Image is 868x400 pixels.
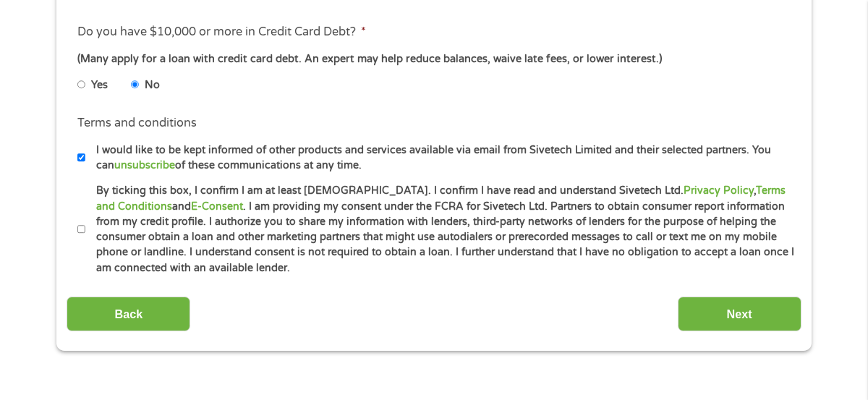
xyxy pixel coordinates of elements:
[77,116,197,131] label: Terms and conditions
[85,183,795,276] label: By ticking this box, I confirm I am at least [DEMOGRAPHIC_DATA]. I confirm I have read and unders...
[85,142,795,174] label: I would like to be kept informed of other products and services available via email from Sivetech...
[77,25,366,40] label: Do you have $10,000 or more in Credit Card Debt?
[145,77,160,93] label: No
[77,51,791,67] div: (Many apply for a loan with credit card debt. An expert may help reduce balances, waive late fees...
[678,297,801,332] input: Next
[114,159,175,171] a: unsubscribe
[684,184,754,197] a: Privacy Policy
[67,297,190,332] input: Back
[191,200,243,213] a: E-Consent
[91,77,108,93] label: Yes
[96,184,786,212] a: Terms and Conditions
